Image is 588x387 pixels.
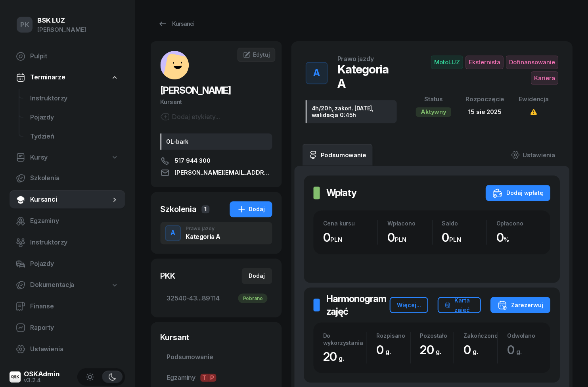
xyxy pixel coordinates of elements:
div: Saldo [442,220,486,227]
span: MotoLUZ [431,56,463,69]
span: Dofinansowanie [506,56,558,69]
div: Kategoria A [337,62,396,90]
span: Instruktorzy [30,93,119,104]
button: APrawo jazdyKategoria A [160,222,272,244]
a: Instruktorzy [24,89,125,108]
div: Opłacono [496,220,540,227]
button: Więcej... [389,297,428,313]
div: Do wykorzystania [323,332,366,345]
span: Terminarze [30,72,65,83]
span: Edytuj [253,51,270,58]
div: OSKAdmin [24,370,60,377]
a: Ustawienia [10,339,125,358]
div: Aktywny [416,107,451,117]
div: Kursant [160,331,272,343]
div: 0 [496,230,540,245]
a: Szkolenia [10,169,125,188]
small: PLN [395,236,406,243]
small: PLN [449,236,461,243]
div: Status [416,94,451,104]
div: Kursant [160,97,272,107]
span: Kariera [531,71,558,85]
span: Egzaminy [30,216,119,226]
span: Pojazdy [30,259,119,269]
span: Szkolenia [30,173,119,183]
span: PK [20,21,29,28]
div: Rozpoczęcie [465,94,504,104]
a: Pojazdy [24,108,125,127]
span: Pojazdy [30,112,119,123]
span: Kursanci [30,194,111,205]
div: Prawo jazdy [186,226,220,231]
a: Finanse [10,297,125,316]
div: Prawo jazdy [337,56,373,62]
a: Podsumowanie [160,347,272,366]
span: 15 sie 2025 [468,108,501,116]
span: 0 [463,342,482,356]
span: Tydzień [30,131,119,142]
div: Zarezerwuj [497,300,543,310]
button: A [165,225,181,241]
div: A [310,65,323,81]
div: Dodaj [237,204,265,214]
div: Dodaj wpłatę [492,188,543,198]
div: OL-bark [160,133,272,150]
button: Dodaj wpłatę [485,185,550,201]
span: Finanse [30,301,119,311]
div: [PERSON_NAME] [37,25,86,35]
small: g. [339,354,344,362]
div: BSK LUZ [37,17,86,24]
div: Odwołano [507,332,540,339]
div: Kursanci [158,19,194,29]
img: logo-xs@2x.png [10,371,21,382]
small: g. [435,347,441,355]
a: Dokumentacja [10,276,125,294]
div: 0 [442,230,486,245]
a: Terminarze [10,68,125,87]
a: Pulpit [10,47,125,66]
span: Ustawienia [30,344,119,354]
span: [PERSON_NAME][EMAIL_ADDRESS][PERSON_NAME][DOMAIN_NAME] [174,168,272,177]
div: Kategoria A [186,233,220,240]
a: Raporty [10,318,125,337]
div: Cena kursu [323,220,377,227]
a: [PERSON_NAME][EMAIL_ADDRESS][PERSON_NAME][DOMAIN_NAME] [160,168,272,177]
a: Edytuj [237,48,275,62]
div: Więcej... [396,300,421,310]
span: 20 [420,342,445,356]
span: T [200,374,208,381]
button: Dodaj etykiety... [160,112,220,121]
span: Dokumentacja [30,280,74,290]
span: Pulpit [30,51,119,62]
a: Kursy [10,148,125,167]
div: Wpłacono [387,220,431,227]
div: 0 [387,230,431,245]
button: Dodaj [241,268,272,284]
div: A [167,226,178,240]
span: 20 [323,349,348,363]
h2: Wpłaty [326,187,356,199]
span: P [208,374,216,381]
button: Dodaj [230,201,272,217]
a: Instruktorzy [10,233,125,252]
a: Kursanci [151,16,201,32]
div: Dodaj [249,271,265,281]
small: g. [516,347,521,355]
span: [PERSON_NAME] [160,85,231,96]
div: Pozostało [420,332,454,339]
div: Rozpisano [376,332,410,339]
span: 32540-43...89114 [167,293,266,303]
h2: Harmonogram zajęć [326,292,389,318]
small: PLN [330,236,342,243]
a: 517 944 300 [160,156,272,166]
span: 517 944 300 [174,156,210,166]
span: Raporty [30,322,119,333]
div: Zakończono [463,332,497,339]
small: % [504,236,509,243]
span: 0 [376,342,395,356]
a: Egzaminy [10,212,125,231]
span: 1 [201,205,209,213]
div: 0 [323,230,377,245]
button: Zarezerwuj [490,297,550,313]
